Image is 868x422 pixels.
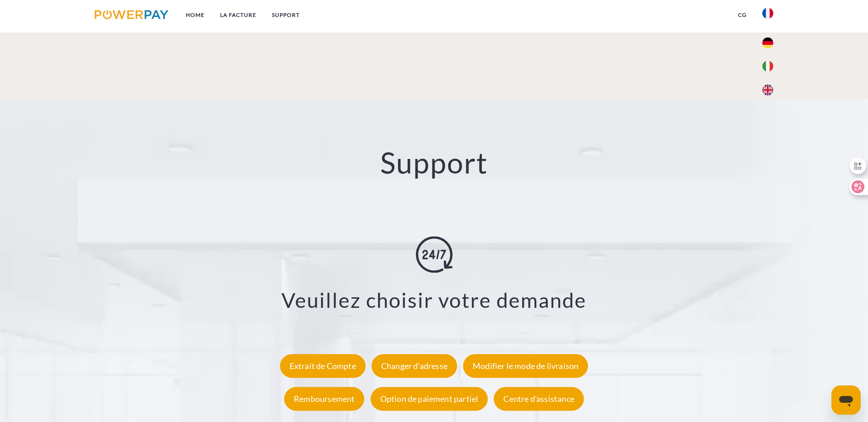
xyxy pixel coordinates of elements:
a: Extrait de Compte [278,361,368,371]
div: Centre d'assistance [494,387,583,411]
a: Support [264,7,307,23]
img: online-shopping.svg [416,237,453,273]
img: fr [762,8,773,19]
a: Option de paiement partiel [368,394,491,404]
img: de [762,37,773,48]
a: Changer d'adresse [369,361,459,371]
img: it [762,61,773,72]
a: Remboursement [282,394,367,404]
h2: Support [43,145,825,181]
a: Modifier le mode de livraison [461,361,590,371]
a: Centre d'assistance [491,394,586,404]
div: Extrait de Compte [280,354,366,378]
h3: Veuillez choisir votre demande [55,288,813,313]
div: Remboursement [284,387,364,411]
iframe: Bouton de lancement de la fenêtre de messagerie [831,385,861,415]
a: Home [178,7,212,23]
a: CG [730,7,755,23]
a: LA FACTURE [212,7,264,23]
img: en [762,84,773,95]
div: Modifier le mode de livraison [463,354,588,378]
img: logo-powerpay.svg [95,10,168,19]
div: Changer d'adresse [372,354,457,378]
div: Option de paiement partiel [371,387,488,411]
